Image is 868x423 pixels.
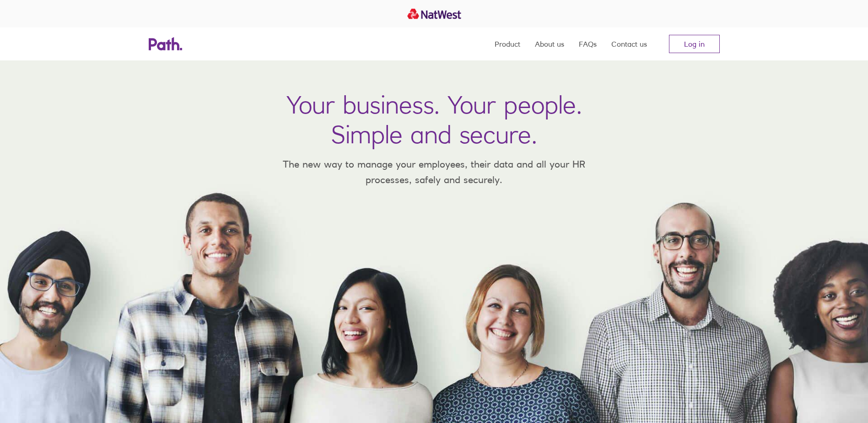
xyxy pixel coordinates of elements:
[535,27,564,60] a: About us
[495,27,520,60] a: Product
[669,35,720,53] a: Log in
[286,90,582,149] h1: Your business. Your people. Simple and secure.
[611,27,647,60] a: Contact us
[270,157,599,187] p: The new way to manage your employees, their data and all your HR processes, safely and securely.
[579,27,597,60] a: FAQs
